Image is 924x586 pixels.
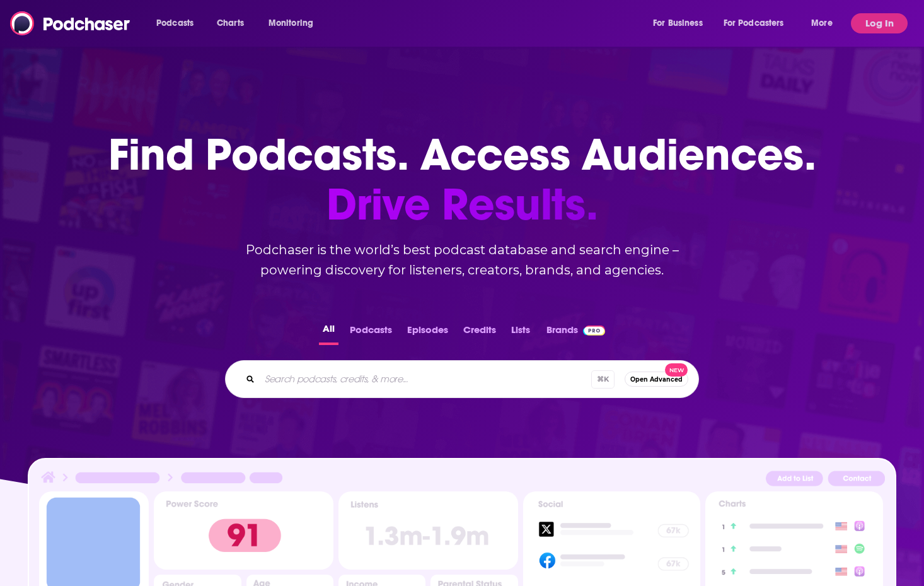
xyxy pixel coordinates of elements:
[210,240,714,280] h2: Podchaser is the world’s best podcast database and search engine – powering discovery for listene...
[546,320,605,345] a: BrandsPodchaser Pro
[625,372,688,387] button: Open AdvancedNew
[851,13,908,33] button: Log In
[260,13,330,33] button: open menu
[10,11,131,35] img: Podchaser - Follow, Share and Rate Podcasts
[346,320,396,345] button: Podcasts
[653,15,703,32] span: For Business
[724,15,784,32] span: For Podcasters
[811,15,833,32] span: More
[108,130,816,230] h1: Find Podcasts. Access Audiences.
[225,360,699,398] div: Search podcasts, credits, & more...
[39,469,885,491] img: Podcast Insights Header
[802,13,848,33] button: open menu
[209,13,251,33] a: Charts
[591,370,615,389] span: ⌘ K
[459,320,500,345] button: Credits
[154,491,333,570] img: Podcast Insights Power score
[260,369,591,389] input: Search podcasts, credits, & more...
[644,13,719,33] button: open menu
[715,13,802,33] button: open menu
[665,363,688,377] span: New
[269,15,313,32] span: Monitoring
[338,491,518,570] img: Podcast Insights Listens
[507,320,534,345] button: Lists
[217,15,244,32] span: Charts
[583,325,605,336] img: Podchaser Pro
[108,180,816,230] span: Drive Results.
[319,320,338,345] button: All
[630,376,683,383] span: Open Advanced
[147,13,210,33] button: open menu
[403,320,452,345] button: Episodes
[156,15,193,32] span: Podcasts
